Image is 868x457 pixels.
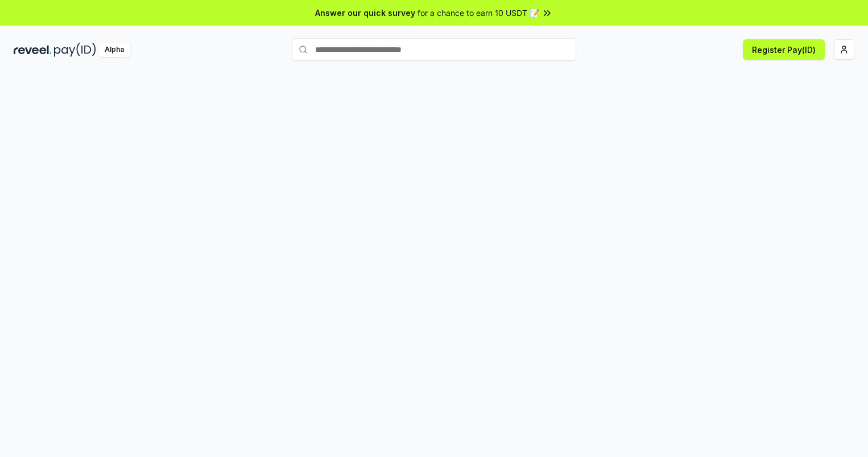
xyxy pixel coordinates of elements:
[14,43,52,57] img: reveel_dark
[315,7,415,19] span: Answer our quick survey
[743,39,825,60] button: Register Pay(ID)
[54,43,96,57] img: pay_id
[98,43,130,57] div: Alpha
[418,7,539,19] span: for a chance to earn 10 USDT 📝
